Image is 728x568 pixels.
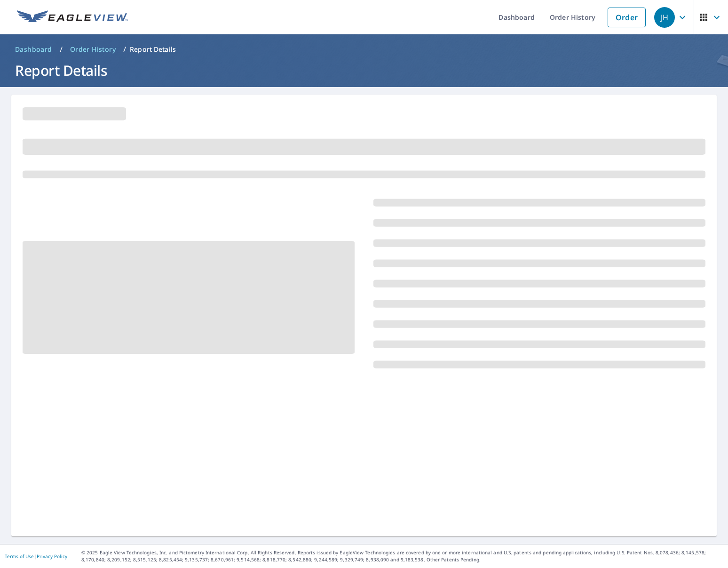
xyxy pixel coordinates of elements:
[11,61,717,80] h1: Report Details
[123,44,126,55] li: /
[130,45,176,54] p: Report Details
[70,45,116,54] span: Order History
[17,10,128,24] img: EV Logo
[654,7,675,28] div: JH
[5,553,34,560] a: Terms of Use
[15,45,52,54] span: Dashboard
[66,42,119,57] a: Order History
[60,44,63,55] li: /
[37,553,67,560] a: Privacy Policy
[11,42,56,57] a: Dashboard
[11,42,717,57] nav: breadcrumb
[608,8,646,27] a: Order
[81,549,723,563] p: © 2025 Eagle View Technologies, Inc. and Pictometry International Corp. All Rights Reserved. Repo...
[5,553,67,559] p: |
